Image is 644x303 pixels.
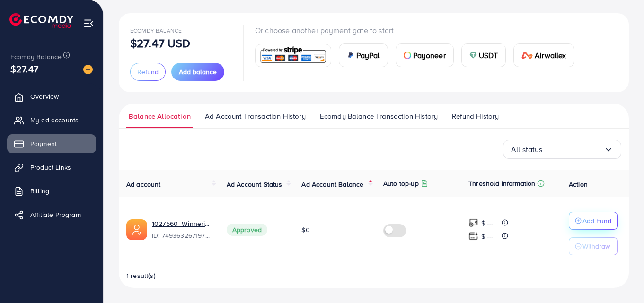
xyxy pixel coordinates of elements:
[481,231,493,242] p: $ ---
[171,63,224,81] button: Add balance
[129,111,191,121] span: Balance Allocation
[396,43,454,67] a: cardPayoneer
[7,205,96,224] a: Affiliate Program
[469,52,477,59] img: card
[126,271,156,280] span: 1 result(s)
[130,37,191,49] p: $27.47 USD
[227,180,282,189] span: Ad Account Status
[569,212,618,230] button: Add Fund
[481,217,493,229] p: $ ---
[604,260,637,296] iframe: Chat
[301,180,363,189] span: Ad Account Balance
[404,52,411,59] img: card
[258,45,328,66] img: card
[582,241,610,252] p: Withdraw
[543,142,604,157] input: Search for option
[320,111,438,121] span: Ecomdy Balance Transaction History
[339,43,388,67] a: cardPayPal
[30,186,49,196] span: Billing
[7,158,96,177] a: Product Links
[137,67,159,77] span: Refund
[30,92,59,101] span: Overview
[130,26,182,35] span: Ecomdy Balance
[83,65,93,74] img: image
[126,219,147,240] img: ic-ads-acc.e4c84228.svg
[152,219,212,241] div: <span class='underline'>1027560_Winnerize_1744747938584</span></br>7493632671978045448
[30,115,79,125] span: My ad accounts
[521,52,533,59] img: card
[468,178,535,189] p: Threshold information
[255,25,582,36] p: Or choose another payment gate to start
[569,237,618,255] button: Withdraw
[535,50,566,61] span: Airwallex
[126,180,161,189] span: Ad account
[152,219,212,228] a: 1027560_Winnerize_1744747938584
[7,182,96,200] a: Billing
[461,43,506,67] a: cardUSDT
[347,52,354,59] img: card
[569,180,588,189] span: Action
[10,52,62,61] span: Ecomdy Balance
[9,13,73,28] img: logo
[513,43,574,67] a: cardAirwallex
[10,62,38,76] span: $27.47
[413,50,446,61] span: Payoneer
[130,63,166,81] button: Refund
[83,18,94,29] img: menu
[227,224,267,236] span: Approved
[30,210,81,219] span: Affiliate Program
[503,140,621,159] div: Search for option
[356,50,380,61] span: PayPal
[7,111,96,130] a: My ad accounts
[468,218,478,228] img: top-up amount
[179,67,217,77] span: Add balance
[582,215,611,226] p: Add Fund
[301,225,309,234] span: $0
[511,142,543,157] span: All status
[7,134,96,153] a: Payment
[468,231,478,241] img: top-up amount
[479,50,498,61] span: USDT
[30,139,57,148] span: Payment
[452,111,499,121] span: Refund History
[383,178,419,189] p: Auto top-up
[205,111,306,121] span: Ad Account Transaction History
[7,87,96,106] a: Overview
[152,231,212,240] span: ID: 7493632671978045448
[255,44,331,67] a: card
[30,163,71,172] span: Product Links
